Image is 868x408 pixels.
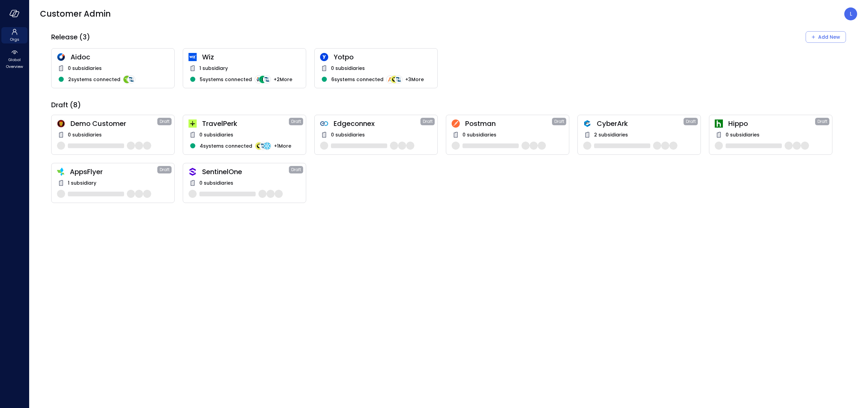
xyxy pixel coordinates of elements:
[57,53,65,61] img: hddnet8eoxqedtuhlo6i
[715,119,723,128] img: ynjrjpaiymlkbkxtflmu
[160,166,170,173] span: Draft
[57,119,65,128] img: scnakozdowacoarmaydw
[200,142,252,150] span: 4 systems connected
[202,119,289,128] span: TravelPerk
[274,142,291,150] span: + 1 More
[199,179,233,187] span: 0 subsidiaries
[68,76,120,83] span: 2 systems connected
[331,76,383,83] span: 6 systems connected
[320,53,328,61] img: rosehlgmm5jjurozkspi
[189,119,197,128] img: euz2wel6fvrjeyhjwgr9
[189,53,197,61] img: cfcvbyzhwvtbhao628kj
[1,27,27,43] div: Orgs
[259,142,267,150] img: integration-logo
[686,118,696,125] span: Draft
[57,168,64,176] img: zbmm8o9awxf8yv3ehdzf
[263,75,271,84] img: integration-logo
[199,131,233,138] span: 0 subsidiaries
[274,76,292,83] span: + 2 More
[51,33,90,41] span: Release (3)
[452,119,460,128] img: t2hojgg0dluj8wcjhofe
[200,76,252,83] span: 5 systems connected
[255,75,263,84] img: integration-logo
[263,142,271,150] img: integration-logo
[334,119,420,128] span: Edgeconnex
[594,131,628,138] span: 2 subsidiaries
[334,53,432,61] span: Yotpo
[255,142,263,150] img: integration-logo
[331,64,365,72] span: 0 subsidiaries
[71,119,157,128] span: Demo Customer
[806,31,846,43] button: Add New
[123,75,131,84] img: integration-logo
[259,75,267,84] img: integration-logo
[583,119,591,128] img: a5he5ildahzqx8n3jb8t
[462,131,496,138] span: 0 subsidiaries
[1,48,27,71] div: Global Overview
[127,75,135,84] img: integration-logo
[817,118,827,125] span: Draft
[423,118,433,125] span: Draft
[844,7,857,20] div: Lee
[850,10,852,18] p: L
[806,31,846,43] div: Add New Organization
[320,119,328,128] img: gkfkl11jtdpupy4uruhy
[202,167,289,176] span: SentinelOne
[554,118,564,125] span: Draft
[70,167,157,176] span: AppsFlyer
[160,118,170,125] span: Draft
[405,76,424,83] span: + 3 More
[51,100,81,109] span: Draft (8)
[394,75,402,84] img: integration-logo
[10,36,19,43] span: Orgs
[4,56,25,70] span: Global Overview
[386,75,394,84] img: integration-logo
[465,119,552,128] span: Postman
[40,8,111,19] span: Customer Admin
[390,75,398,84] img: integration-logo
[199,64,228,72] span: 1 subsidiary
[726,131,759,138] span: 0 subsidiaries
[291,166,301,173] span: Draft
[728,119,815,128] span: Hippo
[68,179,96,187] span: 1 subsidiary
[71,53,169,61] span: Aidoc
[68,131,102,138] span: 0 subsidiaries
[331,131,365,138] span: 0 subsidiaries
[68,64,102,72] span: 0 subsidiaries
[189,168,197,176] img: oujisyhxiqy1h0xilnqx
[818,33,840,41] div: Add New
[291,118,301,125] span: Draft
[597,119,684,128] span: CyberArk
[202,53,300,61] span: Wiz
